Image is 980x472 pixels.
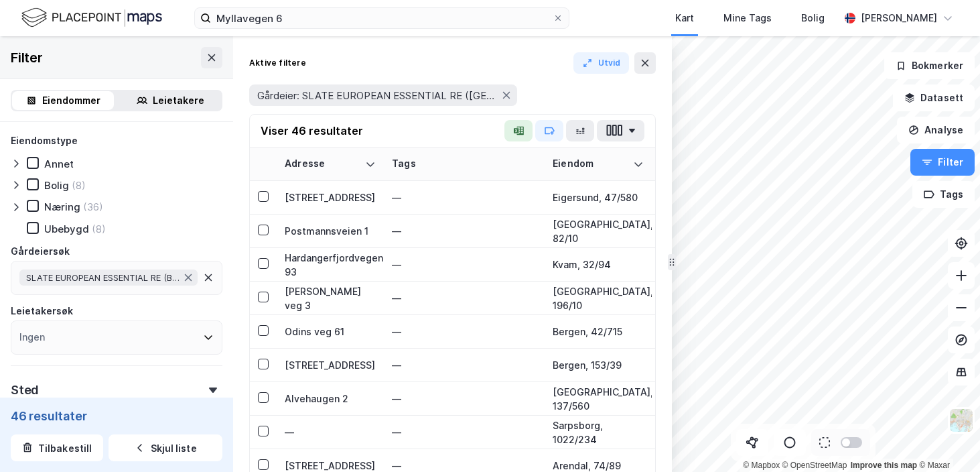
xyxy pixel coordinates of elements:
div: Eigersund, 47/580 [553,190,644,204]
button: Datasett [893,84,975,111]
div: Filter [11,47,43,68]
div: — [392,288,537,309]
div: Mine Tags [723,10,772,26]
div: Tags [392,158,537,170]
div: Næring [44,200,80,213]
div: Viser 46 resultater [261,123,363,139]
div: 46 resultater [11,408,222,424]
button: Bokmerker [884,52,975,79]
img: logo.f888ab2527a4732fd821a326f86c7f29.svg [21,6,162,29]
input: Søk på adresse, matrikkel, gårdeiere, leietakere eller personer [211,8,553,28]
div: — [392,422,537,443]
a: OpenStreetMap [782,461,847,470]
div: [GEOGRAPHIC_DATA], 196/10 [553,284,644,312]
span: SLATE EUROPEAN ESSENTIAL RE (BOGSTAD) AS [26,272,180,283]
div: Bergen, 153/39 [553,358,644,372]
button: Skjul liste [109,434,222,461]
button: Analyse [897,117,975,143]
div: Bolig [44,179,69,192]
div: Aktive filtere [249,58,306,68]
a: Improve this map [851,461,917,470]
div: [GEOGRAPHIC_DATA], 137/560 [553,385,644,413]
iframe: Chat Widget [913,408,980,472]
div: Annet [44,158,74,170]
div: Eiendommer [42,93,100,109]
div: [PERSON_NAME] veg 3 [285,284,376,312]
div: — [392,254,537,276]
button: Filter [910,149,975,176]
div: Bolig [801,10,825,26]
div: Alvehaugen 2 [285,392,376,406]
div: Sarpsborg, 1022/234 [553,418,644,447]
div: Bergen, 42/715 [553,324,644,339]
div: Eiendom [553,158,628,170]
div: Leietakersøk [11,303,73,319]
div: [STREET_ADDRESS] [285,358,376,372]
div: — [392,388,537,410]
a: Mapbox [743,461,780,470]
div: [STREET_ADDRESS] [285,190,376,204]
div: (8) [72,179,86,192]
div: Postmannsveien 1 [285,224,376,238]
div: Eiendomstype [11,133,78,149]
button: Tags [912,181,975,208]
div: — [392,321,537,343]
div: Leietakere [153,93,204,109]
div: Adresse [285,158,360,170]
div: Kvam, 32/94 [553,257,644,272]
div: [GEOGRAPHIC_DATA], 82/10 [553,217,644,245]
div: [PERSON_NAME] [861,10,937,26]
div: — [392,355,537,376]
div: (36) [83,200,103,213]
div: — [285,425,376,439]
div: Hardangerfjordvegen 93 [285,251,376,279]
div: Ubebygd [44,223,89,235]
div: — [392,221,537,242]
div: — [392,187,537,209]
button: Utvid [573,52,630,74]
div: (8) [92,223,106,235]
button: Tilbakestill [11,434,103,461]
span: Gårdeier: SLATE EUROPEAN ESSENTIAL RE ([GEOGRAPHIC_DATA]) AS [257,89,498,102]
div: Kart [675,10,694,26]
div: Odins veg 61 [285,324,376,339]
div: Ingen [19,329,45,345]
div: Gårdeiersøk [11,243,70,259]
div: Sted [11,382,39,398]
